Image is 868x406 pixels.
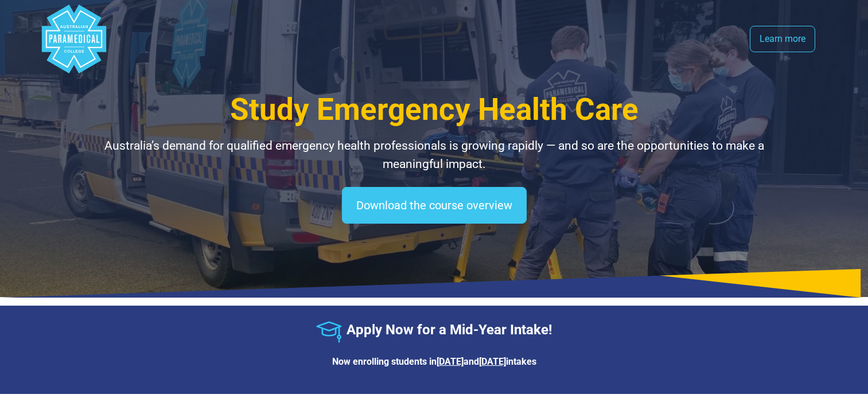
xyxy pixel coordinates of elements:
strong: Apply Now for a Mid-Year Intake! [347,322,552,338]
a: Learn more [750,26,815,52]
a: Download the course overview [342,187,527,224]
u: [DATE] [479,356,506,367]
p: Australia’s demand for qualified emergency health professionals is growing rapidly — and so are t... [99,137,770,173]
div: Australian Paramedical College [40,5,108,73]
strong: Now enrolling students in and intakes [332,356,536,367]
u: [DATE] [437,356,464,367]
span: Study Emergency Health Care [230,92,639,127]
